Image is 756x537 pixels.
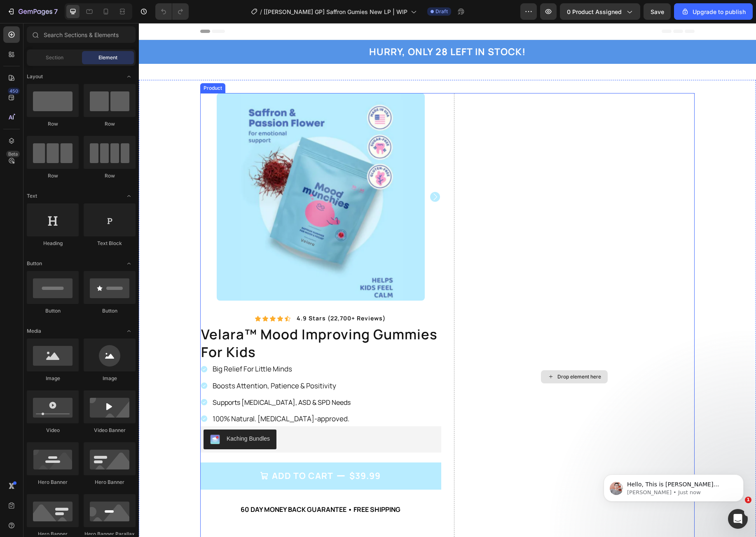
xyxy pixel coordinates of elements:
[65,406,138,426] button: Kaching Bundles
[84,307,136,315] div: Button
[88,411,131,420] div: Kaching Bundles
[644,3,671,20] button: Save
[27,73,43,80] span: Layout
[63,61,85,69] div: Product
[419,350,462,357] div: Drop element here
[651,8,664,15] span: Save
[122,257,136,270] span: Toggle open
[84,375,136,382] div: Image
[435,8,448,15] span: Draft
[674,3,753,20] button: Upgrade to publish
[27,307,79,315] div: Button
[3,3,61,20] button: 7
[6,151,20,157] div: Beta
[591,457,756,515] iframe: Intercom notifications message
[681,7,746,16] div: Upgrade to publish
[8,88,20,94] div: 450
[27,192,37,200] span: Text
[27,240,79,247] div: Heading
[133,445,194,461] div: Add to cart
[74,358,212,367] p: Boosts Attention, Patience & Positivity
[27,427,79,434] div: Video
[84,240,136,247] div: Text Block
[27,26,136,43] input: Search Sections & Elements
[155,3,189,20] div: Undo/Redo
[260,7,262,16] span: /
[71,411,81,421] img: KachingBundles.png
[210,444,243,462] div: $39.99
[122,325,136,338] span: Toggle open
[74,391,212,400] p: 100% Natural. [MEDICAL_DATA]-approved.
[27,479,79,486] div: Hero Banner
[27,327,41,335] span: Media
[74,375,212,384] span: Supports [MEDICAL_DATA], ASD & SPD Needs
[61,439,302,467] button: Add to cart
[728,509,748,529] iframe: Intercom live chat
[84,172,136,180] div: Row
[98,54,117,61] span: Element
[264,7,407,16] span: [[PERSON_NAME] GP] Saffron Gumies New LP | WIP
[27,172,79,180] div: Row
[122,70,136,83] span: Toggle open
[46,54,63,61] span: Section
[27,260,42,267] span: Button
[560,3,640,20] button: 0 product assigned
[36,24,140,88] span: Hello, This is [PERSON_NAME] joining the conversation with [PERSON_NAME] for your support since h...
[54,7,58,16] p: 7
[122,189,136,203] span: Toggle open
[61,302,302,339] h1: velara™ mood improving gummies for kids
[84,120,136,128] div: Row
[74,341,212,350] p: Big Relief For Little Minds
[291,169,301,179] button: Carousel Next Arrow
[158,292,247,299] p: 4.9 stars (22,700+ reviews)
[745,497,751,503] span: 1
[36,32,142,39] p: Message from Harry, sent Just now
[84,479,136,486] div: Hero Banner
[139,23,756,537] iframe: Design area
[567,7,622,16] span: 0 product assigned
[27,120,79,128] div: Row
[62,481,302,493] p: 60 DAY MONEY BACK GUARANTEE • FREE SHIPPING
[27,375,79,382] div: Image
[84,427,136,434] div: Video Banner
